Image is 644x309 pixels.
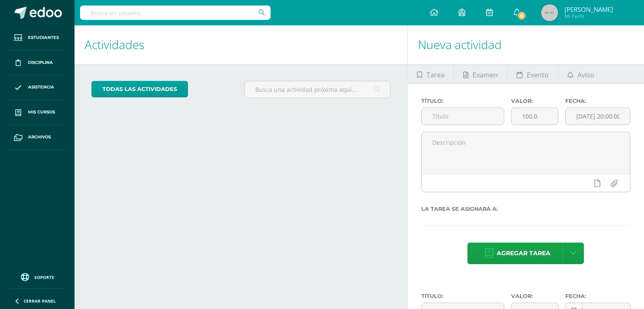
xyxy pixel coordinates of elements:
[564,13,613,20] span: Mi Perfil
[245,81,390,98] input: Busca una actividad próxima aquí...
[421,206,630,212] label: La tarea se asignará a:
[28,84,54,91] span: Asistencia
[28,34,59,41] span: Estudiantes
[565,98,630,104] label: Fecha:
[28,59,53,66] span: Disciplina
[511,293,558,299] label: Valor:
[91,81,188,97] a: todas las Actividades
[28,109,55,116] span: Mis cursos
[566,108,630,124] input: Fecha de entrega
[421,98,505,104] label: Título:
[7,50,68,75] a: Disciplina
[421,293,505,299] label: Título:
[7,125,68,150] a: Archivos
[34,274,54,280] span: Soporte
[422,108,504,124] input: Título
[527,65,549,85] span: Evento
[473,65,498,85] span: Examen
[7,100,68,125] a: Mis cursos
[507,64,558,84] a: Evento
[24,298,56,304] span: Cerrar panel
[7,75,68,100] a: Asistencia
[565,293,630,299] label: Fecha:
[564,5,613,14] span: [PERSON_NAME]
[418,25,634,64] h1: Nueva actividad
[541,4,558,21] img: 45x45
[10,271,64,282] a: Soporte
[558,64,603,84] a: Aviso
[454,64,507,84] a: Examen
[511,98,558,104] label: Valor:
[511,108,558,124] input: Puntos máximos
[497,243,550,264] span: Agregar tarea
[28,134,51,141] span: Archivos
[517,11,526,20] span: 8
[426,65,445,85] span: Tarea
[85,25,397,64] h1: Actividades
[80,6,271,20] input: Busca un usuario...
[408,64,453,84] a: Tarea
[7,25,68,50] a: Estudiantes
[578,65,594,85] span: Aviso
